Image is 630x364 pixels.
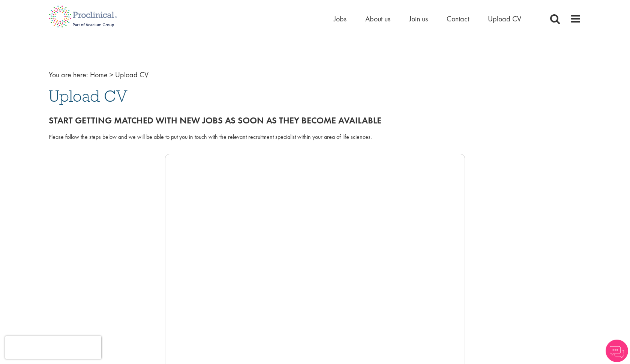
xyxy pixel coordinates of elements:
span: Upload CV [49,86,127,106]
img: Chatbot [606,340,628,362]
a: Contact [447,14,469,24]
span: > [109,70,113,80]
iframe: reCAPTCHA [5,336,101,359]
div: Please follow the steps below and we will be able to put you in touch with the relevant recruitme... [49,133,581,141]
a: Upload CV [488,14,521,24]
h2: Start getting matched with new jobs as soon as they become available [49,116,581,125]
span: You are here: [49,70,88,80]
a: Jobs [334,14,346,24]
a: Join us [409,14,428,24]
span: Upload CV [115,70,148,80]
a: About us [365,14,390,24]
a: breadcrumb link [90,70,108,80]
